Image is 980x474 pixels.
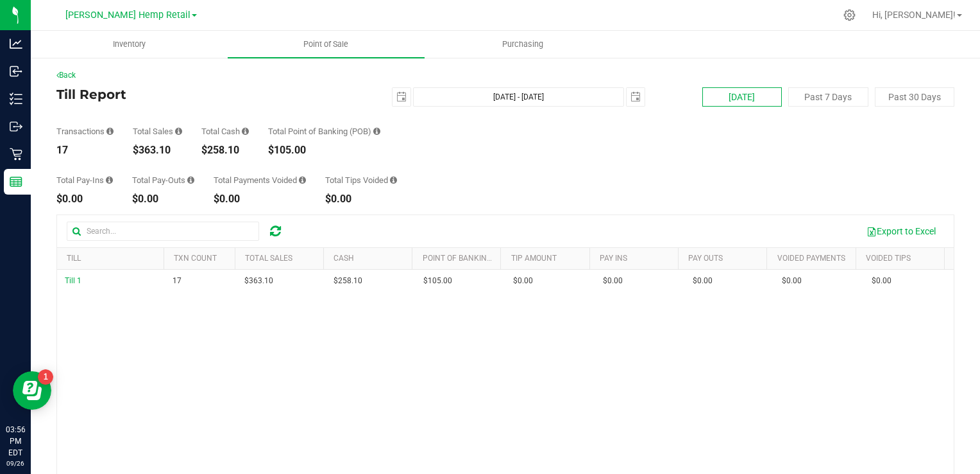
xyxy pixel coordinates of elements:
a: TXN Count [174,254,217,263]
div: Total Point of Banking (POB) [268,127,380,136]
inline-svg: Outbound [10,120,22,133]
div: Total Cash [201,127,249,136]
a: Cash [334,254,354,263]
a: Voided Payments [777,254,845,263]
inline-svg: Analytics [10,37,22,50]
span: Inventory [96,39,163,50]
span: $0.00 [603,275,623,287]
div: $0.00 [132,194,194,204]
a: Pay Ins [600,254,627,263]
a: Purchasing [425,31,621,58]
inline-svg: Reports [10,175,22,188]
a: Point of Banking (POB) [423,254,514,263]
div: $0.00 [325,194,397,204]
span: $0.00 [872,275,891,287]
div: $258.10 [201,145,249,155]
inline-svg: Inbound [10,65,22,78]
p: 09/26 [6,459,25,468]
a: Inventory [31,31,228,58]
span: $105.00 [423,275,452,287]
a: Pay Outs [688,254,723,263]
span: $258.10 [334,275,362,287]
i: Sum of all voided payment transaction amounts (excluding tips and transaction fees) within the da... [299,176,306,184]
i: Sum of the successful, non-voided point-of-banking payment transaction amounts, both via payment ... [373,127,380,136]
iframe: Resource center [13,371,51,410]
inline-svg: Retail [10,148,22,161]
i: Sum of all successful, non-voided cash payment transaction amounts (excluding tips and transactio... [242,127,249,136]
button: Export to Excel [858,220,944,242]
a: Voided Tips [866,254,911,263]
div: $0.00 [214,194,306,204]
span: $0.00 [782,275,802,287]
div: Total Payments Voided [214,176,306,184]
i: Sum of all cash pay-outs removed from tills within the date range. [187,176,194,184]
input: Search... [67,222,259,241]
a: Back [56,71,76,80]
div: Total Pay-Outs [132,176,194,184]
span: select [627,88,645,106]
span: select [393,88,410,106]
a: Till [67,254,81,263]
i: Sum of all successful, non-voided payment transaction amounts (excluding tips and transaction fee... [175,127,182,136]
i: Sum of all cash pay-ins added to tills within the date range. [106,176,113,184]
a: Total Sales [245,254,292,263]
div: Total Tips Voided [325,176,397,184]
div: Total Pay-Ins [56,176,113,184]
button: Past 7 Days [788,87,868,107]
div: Manage settings [841,9,857,21]
button: [DATE] [702,87,782,107]
h4: Till Report [56,87,356,101]
div: 17 [56,145,114,155]
div: Total Sales [133,127,182,136]
iframe: Resource center unread badge [38,369,53,385]
i: Sum of all tip amounts from voided payment transactions within the date range. [390,176,397,184]
a: Tip Amount [511,254,557,263]
p: 03:56 PM EDT [6,424,25,459]
div: $363.10 [133,145,182,155]
div: $105.00 [268,145,380,155]
a: Point of Sale [228,31,425,58]
inline-svg: Inventory [10,92,22,105]
div: $0.00 [56,194,113,204]
span: Hi, [PERSON_NAME]! [872,10,956,20]
span: Purchasing [485,39,561,50]
span: 17 [173,275,182,287]
div: Transactions [56,127,114,136]
span: [PERSON_NAME] Hemp Retail [65,10,190,21]
span: $0.00 [693,275,713,287]
span: $363.10 [244,275,273,287]
span: Till 1 [65,276,81,285]
i: Count of all successful payment transactions, possibly including voids, refunds, and cash-back fr... [106,127,114,136]
span: $0.00 [513,275,533,287]
button: Past 30 Days [875,87,954,107]
span: Point of Sale [286,39,366,50]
